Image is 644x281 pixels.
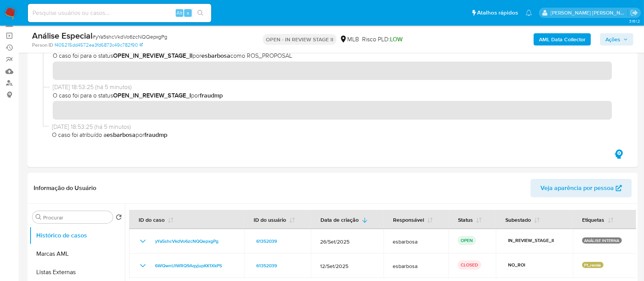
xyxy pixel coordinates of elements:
[32,42,53,49] b: Person ID
[28,8,211,18] input: Pesquise usuários ou casos...
[29,226,125,245] button: Histórico de casos
[32,29,92,42] b: Análise Especial
[605,33,620,45] span: Ações
[477,9,518,17] span: Atalhos rápidos
[362,35,403,44] span: Risco PLD:
[551,9,628,16] p: alessandra.barbosa@mercadopago.com
[92,33,167,41] span: # yYa5shcVkdVo6zcNQQepxgPg
[390,35,403,44] span: LOW
[629,18,640,24] span: 3.161.2
[55,42,143,49] a: f405215dd4572ea3fd6873c49c782f90
[600,33,633,45] button: Ações
[187,9,189,16] span: s
[539,33,586,45] b: AML Data Collector
[534,33,591,45] button: AML Data Collector
[263,34,337,45] p: OPEN - IN REVIEW STAGE II
[340,35,359,44] div: MLB
[193,8,208,18] button: search-icon
[531,179,632,197] button: Veja aparência por pessoa
[526,10,532,16] a: Notificações
[116,214,122,223] button: Retornar ao pedido padrão
[29,245,125,263] button: Marcas AML
[630,9,638,17] a: Sair
[36,214,42,220] button: Procurar
[43,214,110,221] input: Procurar
[540,179,614,197] span: Veja aparência por pessoa
[34,184,96,192] h1: Informação do Usuário
[176,9,183,16] span: Alt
